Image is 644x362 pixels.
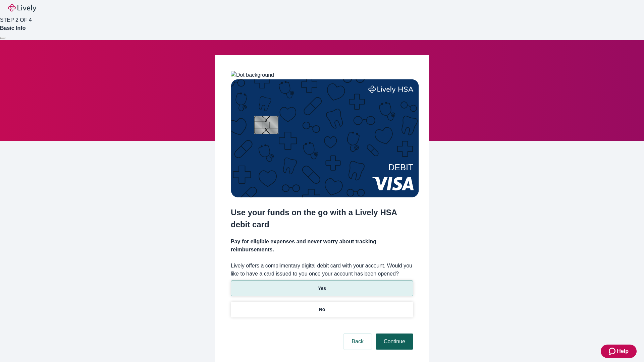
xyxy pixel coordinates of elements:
[376,334,413,350] button: Continue
[231,281,413,296] button: Yes
[231,302,413,317] button: No
[231,79,419,197] img: Debit card
[318,285,326,292] p: Yes
[601,345,637,358] button: Zendesk support iconHelp
[8,4,36,12] img: Lively
[609,347,617,355] svg: Zendesk support icon
[343,334,372,350] button: Back
[231,238,413,254] h4: Pay for eligible expenses and never worry about tracking reimbursements.
[231,262,413,278] label: Lively offers a complimentary digital debit card with your account. Would you like to have a card...
[231,206,413,231] h2: Use your funds on the go with a Lively HSA debit card
[319,306,325,313] p: No
[617,347,629,355] span: Help
[231,71,274,79] img: Dot background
